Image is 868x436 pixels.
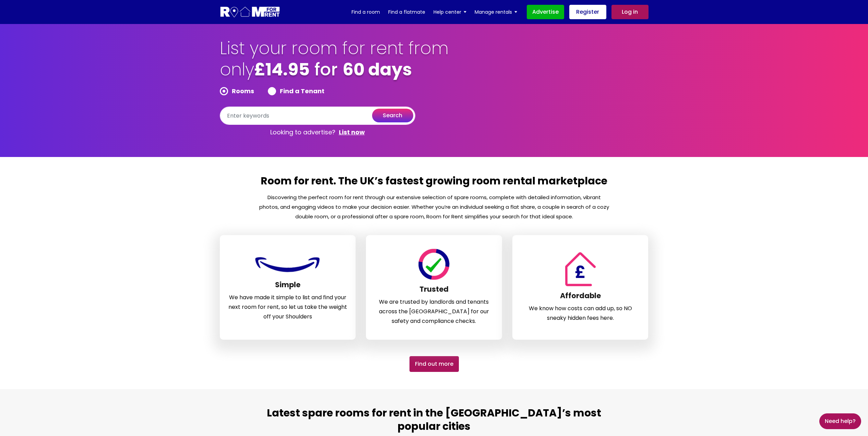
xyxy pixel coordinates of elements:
img: Room For Rent [417,249,451,280]
a: Need Help? [819,413,861,429]
a: Find a room [352,7,380,17]
h3: Trusted [374,285,494,297]
h3: Simple [228,280,347,293]
b: £14.95 [254,57,310,82]
label: Rooms [220,87,254,95]
a: Advertise [527,5,564,19]
a: Find a flatmate [388,7,425,17]
h3: Affordable [521,291,640,304]
h2: Room for rent. The UK’s fastest growing room rental marketplace [259,174,610,193]
p: Looking to advertise? [220,125,415,140]
a: Log in [611,5,649,19]
a: Find out More [409,356,459,372]
button: search [372,109,413,122]
p: We know how costs can add up, so NO sneaky hidden fees here. [521,304,640,323]
a: Help center [433,7,466,17]
p: We are trusted by landlords and tenants across the [GEOGRAPHIC_DATA] for our safety and complianc... [374,297,494,326]
span: for [314,57,338,82]
img: Room For Rent [562,252,599,286]
a: Register [569,5,606,19]
b: 60 days [343,57,412,82]
a: List now [339,128,365,136]
p: We have made it simple to list and find your next room for rent, so let us take the weight off yo... [228,293,347,322]
img: Room For Rent [253,254,322,275]
a: Manage rentals [475,7,517,17]
label: Find a Tenant [268,87,324,95]
img: Logo for Room for Rent, featuring a welcoming design with a house icon and modern typography [220,6,281,19]
input: Enter keywords [220,107,415,125]
h1: List your room for rent from only [220,38,450,87]
p: Discovering the perfect room for rent through our extensive selection of spare rooms, complete wi... [259,193,610,221]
